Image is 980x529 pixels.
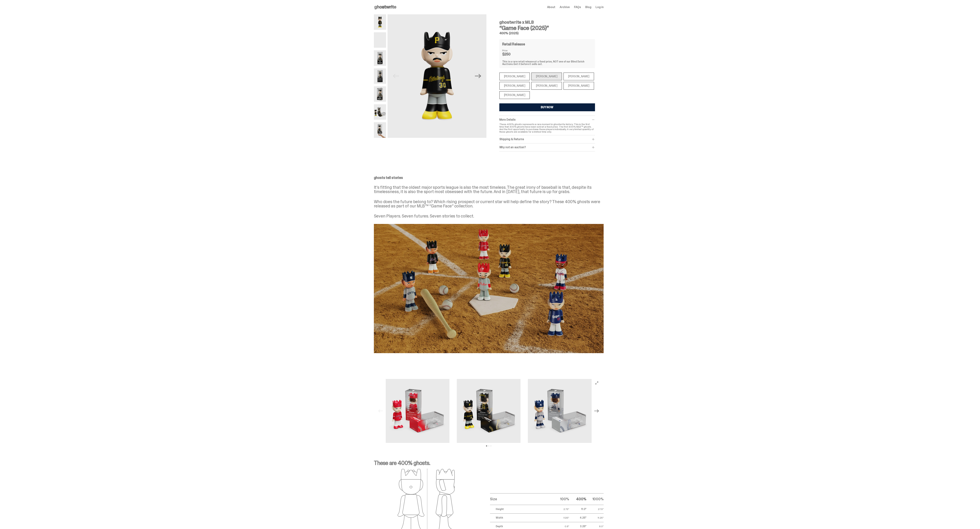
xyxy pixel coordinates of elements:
img: 2_MLB_400_Media_Gallery_Skenes.png [457,379,521,443]
button: Next [593,407,601,415]
th: Size [490,493,552,505]
button: View slide 2 [488,445,489,446]
button: Next [474,72,482,80]
img: ghost story image [374,224,604,353]
div: Why not an auction? [499,146,595,149]
div: [PERSON_NAME] [499,72,530,80]
img: 5_MLB_400_Media_Gallery_Judge.png [528,379,592,443]
img: 01-ghostwrite-mlb-game-face-hero-skenes-front.png [374,14,386,30]
a: Archive [560,6,570,9]
th: 400% [569,493,586,505]
img: 04-ghostwrite-mlb-game-face-hero-skenes-02.png [374,68,386,84]
div: [PERSON_NAME] [563,82,594,90]
button: View slide 3 [490,445,491,446]
p: It’s fitting that the oldest major sports league is also the most timeless. The great irony of ba... [374,185,604,194]
img: 03-ghostwrite-mlb-game-face-hero-skenes-01.png [374,50,386,66]
button: BUY NOW [499,103,595,111]
p: These are 400% ghosts. [374,460,604,469]
td: 11.0" [569,505,586,513]
div: BUY NOW [541,106,553,109]
td: 4.25" [569,513,586,522]
a: FAQs [574,6,581,9]
p: Who does the future belong to? Which rising prospect or current star will help define the story? ... [374,200,604,208]
td: Width [490,513,552,522]
th: 100% [552,493,569,505]
a: About [547,6,555,9]
a: Log in [596,6,603,9]
p: ghosts tell stories [374,176,604,179]
div: [PERSON_NAME] [531,82,562,90]
img: MLB400ScaleImage.2408-ezgif.com-optipng.png [374,122,386,138]
h4: Retail Release [502,42,525,46]
div: This is a rare retail release at a fixed price, NOT one of our Blind Dutch Auctions. [502,60,592,65]
td: 2.75" [552,505,569,513]
div: [PERSON_NAME] [531,72,562,80]
div: [PERSON_NAME] [499,91,530,99]
td: Height [490,505,552,513]
div: Shipping & Returns [499,137,595,141]
td: 11.25" [586,513,604,522]
h5: 400% (2025) [499,32,595,35]
img: 02-ghostwrite-mlb-game-face-hero-skenes-back.png [374,32,386,48]
button: View slide 1 [486,445,487,446]
th: 1000% [586,493,604,505]
h4: ghostwrite x MLB [499,20,595,24]
td: 27.5" [586,505,604,513]
h3: “Game Face (2025)” [499,25,595,31]
a: Blog [585,6,591,9]
span: Get it before it sells out. [513,62,542,66]
div: [PERSON_NAME] [563,72,594,80]
span: More Details [499,118,515,121]
img: 01-ghostwrite-mlb-game-face-hero-skenes-front.png [388,14,486,138]
p: These 400% ghosts represents a rare moment in ghostwrite history. This is the first time that 400... [499,123,595,133]
td: 1.125" [552,513,569,522]
button: View full-screen [595,381,599,385]
img: 1_MLB_400_Media_Gallery_Trout.png [386,379,450,443]
img: 06-ghostwrite-mlb-game-face-hero-skenes-04.png [374,104,386,120]
dt: Price [502,49,520,52]
img: 05-ghostwrite-mlb-game-face-hero-skenes-03.png [374,86,386,102]
dd: $250 [502,52,520,56]
p: Seven Players. Seven futures. Seven stories to collect. [374,214,604,218]
div: [PERSON_NAME] [499,82,530,90]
